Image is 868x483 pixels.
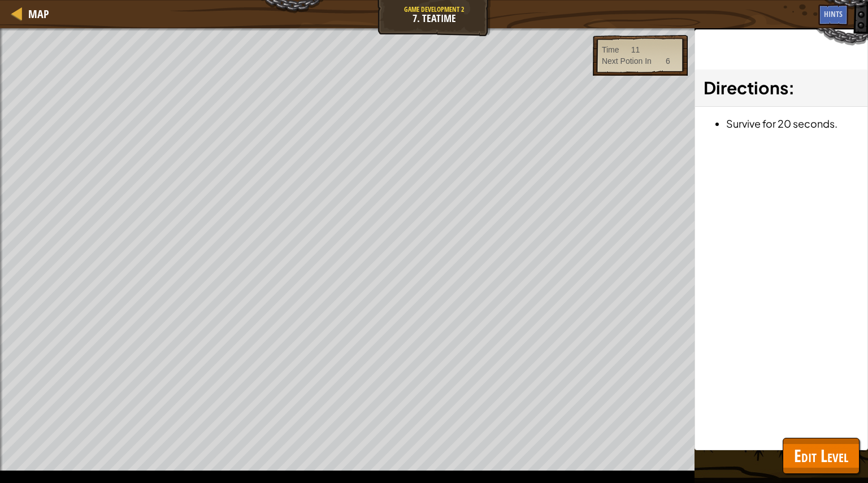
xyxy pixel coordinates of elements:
[602,55,652,67] div: Next Potion In
[28,6,49,21] span: Map
[602,44,619,55] div: Time
[794,444,848,467] span: Edit Level
[783,438,860,474] button: Edit Level
[23,6,49,21] a: Map
[704,77,788,98] span: Directions
[824,8,843,19] span: Hints
[666,55,670,67] div: 6
[704,75,859,101] h3: :
[631,44,640,55] div: 11
[726,115,859,132] li: Survive for 20 seconds.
